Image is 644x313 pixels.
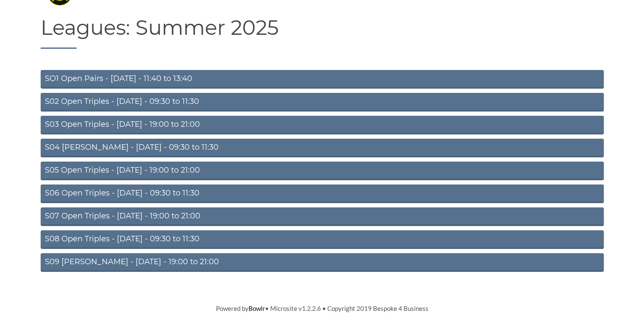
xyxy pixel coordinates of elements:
a: S08 Open Triples - [DATE] - 09:30 to 11:30 [41,230,604,249]
a: S09 [PERSON_NAME] - [DATE] - 19:00 to 21:00 [41,253,604,272]
a: S07 Open Triples - [DATE] - 19:00 to 21:00 [41,207,604,226]
a: S06 Open Triples - [DATE] - 09:30 to 11:30 [41,184,604,203]
a: S04 [PERSON_NAME] - [DATE] - 09:30 to 11:30 [41,139,604,157]
a: Bowlr [249,305,265,312]
h1: Leagues: Summer 2025 [41,17,604,49]
a: S05 Open Triples - [DATE] - 19:00 to 21:00 [41,162,604,180]
a: S03 Open Triples - [DATE] - 19:00 to 21:00 [41,116,604,134]
a: S02 Open Triples - [DATE] - 09:30 to 11:30 [41,93,604,112]
a: SO1 Open Pairs - [DATE] - 11:40 to 13:40 [41,70,604,89]
span: Powered by • Microsite v1.2.2.6 • Copyright 2019 Bespoke 4 Business [216,305,428,312]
